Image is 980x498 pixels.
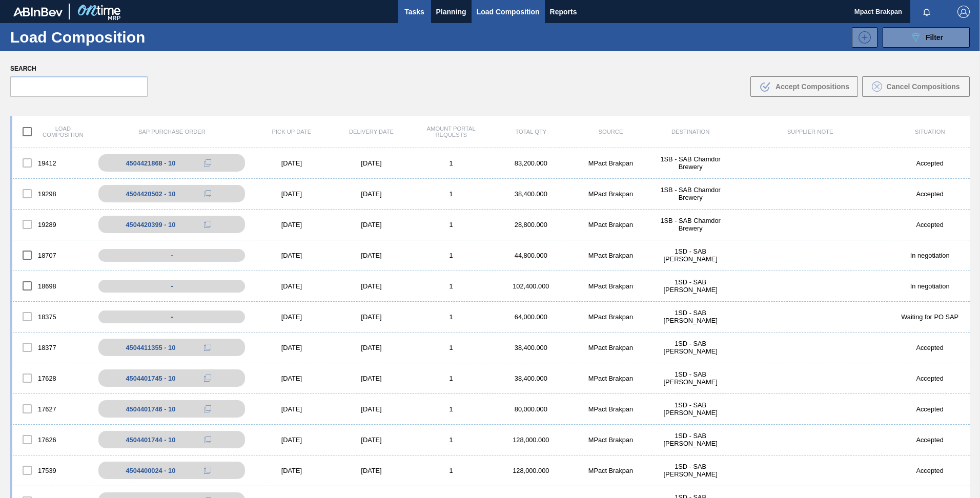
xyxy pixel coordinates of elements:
div: 128,000.000 [491,436,571,444]
div: Copy [197,341,218,354]
div: 1SD - SAB Rosslyn Brewery [650,401,730,417]
div: Accepted [890,344,970,351]
div: 4504421868 - 10 [126,159,175,167]
div: [DATE] [332,221,412,229]
span: Reports [550,6,577,18]
span: Cancel Compositions [886,82,959,91]
div: 1SD - SAB Rosslyn Brewery [650,463,730,478]
div: Copy [197,218,218,231]
div: 4504420502 - 10 [126,190,175,198]
div: 1SD - SAB Rosslyn Brewery [650,278,730,294]
div: 1 [411,467,491,474]
div: Accepted [890,467,970,474]
div: MPact Brakpan [571,190,651,198]
div: Total Qty [491,129,571,135]
div: 17626 [12,429,92,450]
div: [DATE] [332,467,412,474]
div: MPact Brakpan [571,313,651,321]
div: 102,400.000 [491,282,571,290]
div: Accepted [890,436,970,444]
button: Accept Compositions [750,76,858,97]
div: Delivery Date [332,129,412,135]
div: MPact Brakpan [571,436,651,444]
div: 38,400.000 [491,344,571,351]
div: SAP Purchase Order [92,129,252,135]
span: Tasks [403,6,426,18]
div: [DATE] [252,282,332,290]
div: Situation [890,129,970,135]
div: 128,000.000 [491,467,571,474]
div: 1SD - SAB Rosslyn Brewery [650,432,730,447]
div: Accepted [890,159,970,167]
div: [DATE] [252,405,332,413]
div: Copy [197,433,218,446]
span: Planning [436,6,466,18]
div: MPact Brakpan [571,375,651,382]
div: Copy [197,188,218,200]
img: TNhmsLtSVTkK8tSr43FrP2fwEKptu5GPRR3wAAAABJRU5ErkJggg== [13,7,63,16]
div: 18377 [12,337,92,358]
div: 64,000.000 [491,313,571,321]
div: 1 [411,344,491,351]
div: MPact Brakpan [571,467,651,474]
div: 80,000.000 [491,405,571,413]
div: Accepted [890,221,970,229]
div: 4504401746 - 10 [126,405,175,413]
div: [DATE] [252,467,332,474]
button: Filter [883,27,970,48]
div: Copy [197,464,218,476]
div: 1SD - SAB Rosslyn Brewery [650,340,730,355]
div: 1SB - SAB Chamdor Brewery [650,155,730,171]
div: - [98,249,245,262]
div: Amount Portal Requests [411,126,491,138]
div: Supplier Note [730,129,890,135]
div: Waiting for PO SAP [890,313,970,321]
div: New Load Composition [847,27,877,48]
div: 83,200.000 [491,159,571,167]
img: Logout [957,6,970,18]
div: 1 [411,252,491,259]
div: 1SB - SAB Chamdor Brewery [650,186,730,201]
div: [DATE] [252,190,332,198]
div: MPact Brakpan [571,252,651,259]
div: - [98,280,245,293]
div: Copy [197,403,218,415]
div: 19298 [12,183,92,204]
div: 1 [411,190,491,198]
h1: Load Composition [10,31,179,43]
div: 1 [411,159,491,167]
div: 17627 [12,398,92,420]
div: 44,800.000 [491,252,571,259]
div: 19412 [12,152,92,174]
div: [DATE] [252,252,332,259]
div: [DATE] [252,313,332,321]
div: 4504400024 - 10 [126,467,175,474]
div: MPact Brakpan [571,344,651,351]
span: Filter [926,33,943,42]
div: [DATE] [252,375,332,382]
div: [DATE] [332,159,412,167]
div: 1 [411,405,491,413]
div: [DATE] [252,221,332,229]
div: 1SD - SAB Rosslyn Brewery [650,247,730,263]
div: Pick up Date [252,129,332,135]
div: MPact Brakpan [571,405,651,413]
div: [DATE] [252,159,332,167]
div: [DATE] [332,405,412,413]
div: 17539 [12,460,92,481]
div: 4504411355 - 10 [126,344,175,351]
div: In negotiation [890,282,970,290]
div: 4504401745 - 10 [126,375,175,382]
div: 1SD - SAB Rosslyn Brewery [650,309,730,324]
div: Accepted [890,375,970,382]
div: [DATE] [332,375,412,382]
label: Search [10,61,148,76]
div: [DATE] [332,344,412,351]
div: Accepted [890,190,970,198]
div: Accepted [890,405,970,413]
div: 1 [411,221,491,229]
div: 4504420399 - 10 [126,221,175,229]
div: 1SB - SAB Chamdor Brewery [650,217,730,232]
div: 28,800.000 [491,221,571,229]
div: Copy [197,157,218,169]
